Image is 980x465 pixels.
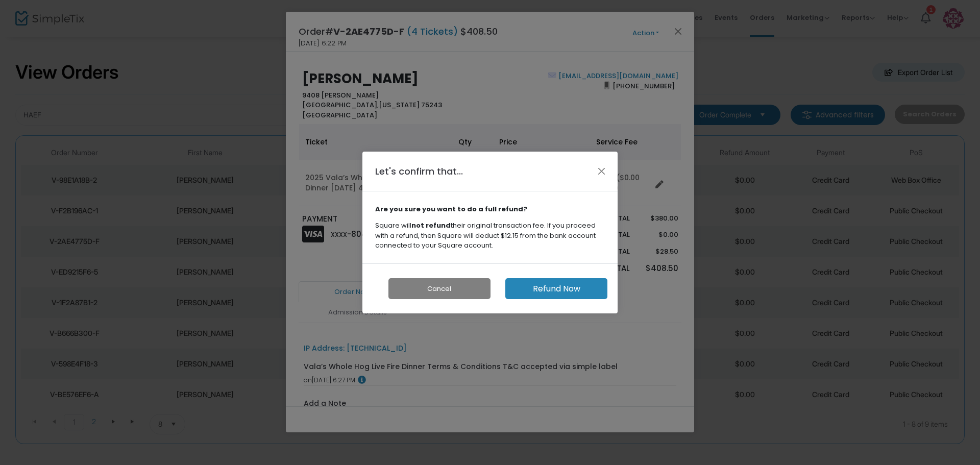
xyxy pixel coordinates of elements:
[388,278,491,299] button: Cancel
[411,221,451,230] strong: not refund
[375,204,527,214] strong: Are you sure you want to do a full refund?
[505,278,607,299] button: Refund Now
[595,164,608,178] button: Close
[375,221,596,250] span: Square will their original transaction fee. If you proceed with a refund, then Square will deduct...
[375,164,463,178] h4: Let's confirm that...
